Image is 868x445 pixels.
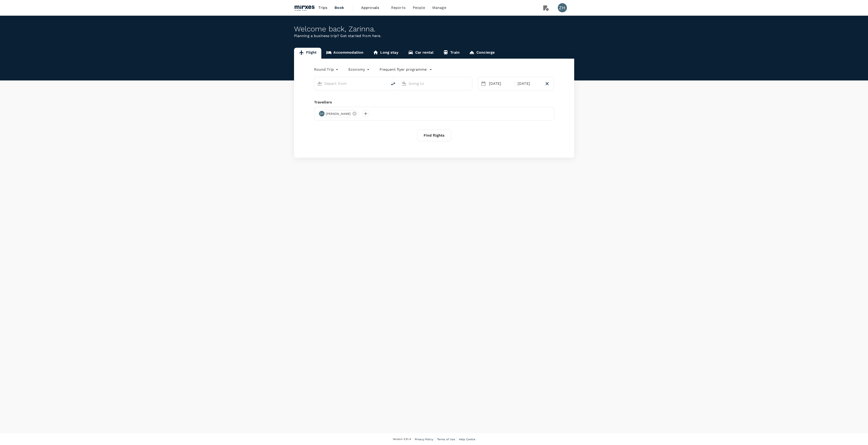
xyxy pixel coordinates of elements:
[469,83,470,84] button: Open
[294,25,574,33] div: Welcome back , Zarinna .
[432,5,446,10] span: Manage
[393,437,411,442] span: Version 3.51.4
[459,438,476,441] span: Help Centre
[319,111,325,116] div: ZH
[558,3,567,12] div: ZH
[314,100,554,105] div: Travellers
[314,66,340,73] div: Round Trip
[415,438,433,441] span: Privacy Policy
[294,33,574,39] p: Planning a business trip? Get started from here.
[294,3,315,13] img: Mirxes Holding Pte Ltd
[335,5,344,10] span: Book
[438,48,464,59] a: Train
[348,66,370,73] div: Economy
[415,437,433,442] a: Privacy Policy
[413,5,425,10] span: People
[380,67,432,72] button: Frequent flyer programme
[487,79,514,88] div: [DATE]
[459,437,476,442] a: Help Centre
[417,130,451,141] button: Find flights
[324,80,378,87] input: Depart from
[368,48,403,59] a: Long stay
[318,110,359,117] div: ZH[PERSON_NAME]
[385,83,385,84] button: Open
[294,48,322,59] a: Flight
[437,438,455,441] span: Terms of Use
[323,112,354,116] span: [PERSON_NAME]
[380,67,427,72] p: Frequent flyer programme
[388,78,399,89] button: delete
[318,5,327,10] span: Trips
[391,5,405,10] span: Reports
[464,48,499,59] a: Concierge
[516,79,542,88] div: [DATE]
[437,437,455,442] a: Terms of Use
[409,80,463,87] input: Going to
[403,48,438,59] a: Car rental
[361,5,384,10] span: Approvals
[321,48,368,59] a: Accommodation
